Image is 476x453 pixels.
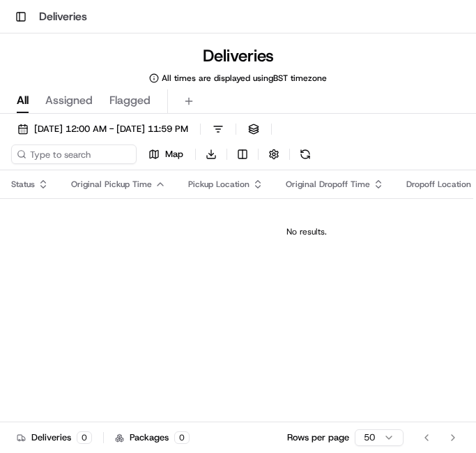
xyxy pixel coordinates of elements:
[406,179,471,190] span: Dropoff Location
[34,123,188,135] span: [DATE] 12:00 AM - [DATE] 11:59 PM
[109,92,151,109] span: Flagged
[11,119,194,139] button: [DATE] 12:00 AM - [DATE] 11:59 PM
[17,431,92,444] div: Deliveries
[77,431,92,444] div: 0
[174,431,190,444] div: 0
[71,179,152,190] span: Original Pickup Time
[203,45,274,67] h1: Deliveries
[286,179,370,190] span: Original Dropoff Time
[115,431,190,444] div: Packages
[165,148,183,161] span: Map
[142,144,190,164] button: Map
[11,144,137,164] input: Type to search
[11,179,35,190] span: Status
[17,92,29,109] span: All
[45,92,93,109] span: Assigned
[188,179,249,190] span: Pickup Location
[39,8,87,25] h1: Deliveries
[162,73,327,84] span: All times are displayed using BST timezone
[287,431,349,444] p: Rows per page
[295,144,315,164] button: Refresh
